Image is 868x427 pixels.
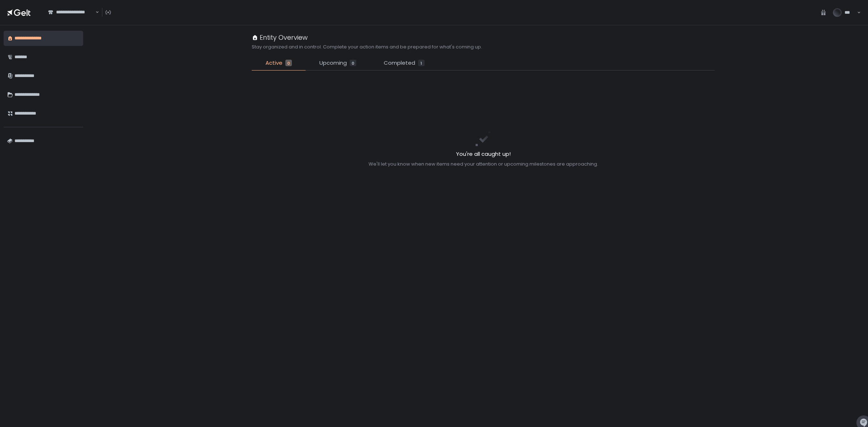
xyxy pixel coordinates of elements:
[43,5,99,20] div: Search for option
[265,59,282,67] span: Active
[369,161,598,167] div: We'll let you know when new items need your attention or upcoming milestones are approaching.
[252,44,482,50] h2: Stay organized and in control. Complete your action items and be prepared for what's coming up.
[384,59,415,67] span: Completed
[369,150,598,158] h2: You're all caught up!
[319,59,347,67] span: Upcoming
[285,60,292,66] div: 0
[418,60,425,66] div: 1
[252,33,308,42] div: Entity Overview
[350,60,356,66] div: 0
